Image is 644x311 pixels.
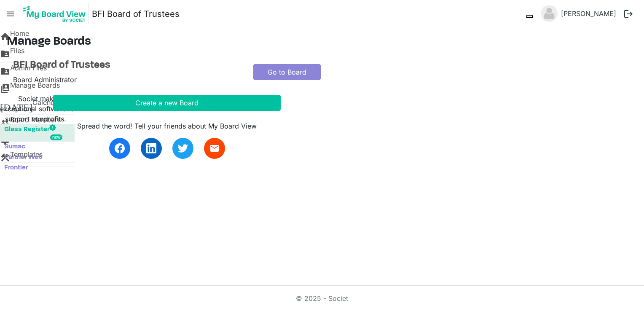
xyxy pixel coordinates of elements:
[21,3,89,24] img: My Board View Logo
[92,5,180,22] a: BFI Board of Trustees
[13,75,77,84] span: Board Administrator
[253,64,321,80] a: Go to Board
[558,5,620,22] a: [PERSON_NAME]
[10,80,60,97] span: Manage Boards
[21,3,92,24] a: My Board View Logo
[7,35,637,49] h3: Manage Boards
[53,95,281,111] button: Create a new Board
[209,143,220,153] span: email
[541,5,558,22] img: no-profile-picture.svg
[13,59,241,72] a: BFI Board of Trustees
[146,143,156,153] img: linkedin.svg
[620,5,637,23] button: logout
[10,46,24,62] span: Files
[3,6,19,22] span: menu
[204,138,225,159] a: email
[296,294,348,303] a: © 2025 - Societ
[53,121,281,131] div: Spread the word! Tell your friends about My Board View
[178,143,188,153] img: twitter.svg
[10,28,29,45] span: Home
[115,143,125,153] img: facebook.svg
